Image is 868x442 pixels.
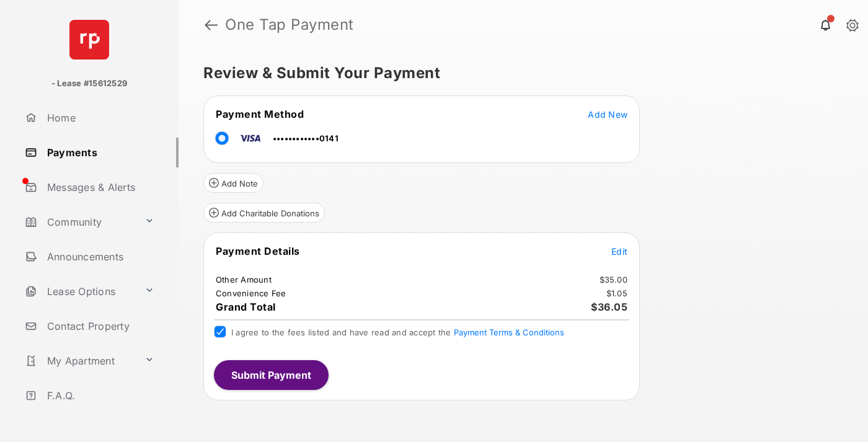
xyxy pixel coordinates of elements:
[20,172,179,202] a: Messages & Alerts
[215,274,272,285] td: Other Amount
[611,246,627,257] span: Edit
[225,17,354,32] strong: One Tap Payment
[203,203,325,223] button: Add Charitable Donations
[588,108,627,120] button: Add New
[606,288,628,299] td: $1.05
[273,133,339,143] span: ••••••••••••0141
[216,301,276,313] span: Grand Total
[214,360,329,390] button: Submit Payment
[215,288,287,299] td: Convenience Fee
[20,138,179,167] a: Payments
[20,381,179,410] a: F.A.Q.
[51,77,127,90] p: - Lease #15612529
[591,301,627,313] span: $36.05
[20,207,139,237] a: Community
[203,173,263,193] button: Add Note
[599,274,629,285] td: $35.00
[454,327,564,337] button: I agree to the fees listed and have read and accept the
[20,346,139,376] a: My Apartment
[231,327,564,337] span: I agree to the fees listed and have read and accept the
[216,108,304,120] span: Payment Method
[203,66,833,81] h5: Review & Submit Your Payment
[216,245,300,257] span: Payment Details
[588,109,627,120] span: Add New
[69,20,109,60] img: svg+xml;base64,PHN2ZyB4bWxucz0iaHR0cDovL3d3dy53My5vcmcvMjAwMC9zdmciIHdpZHRoPSI2NCIgaGVpZ2h0PSI2NC...
[20,311,179,341] a: Contact Property
[20,103,179,133] a: Home
[611,245,627,257] button: Edit
[20,276,139,306] a: Lease Options
[20,242,179,272] a: Announcements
